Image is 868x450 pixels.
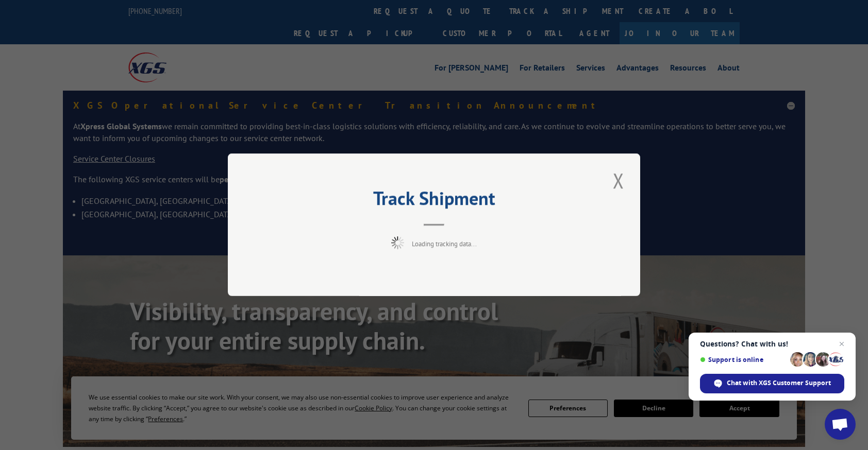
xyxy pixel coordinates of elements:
span: Support is online [700,356,787,364]
span: Chat with XGS Customer Support [727,378,831,388]
span: Loading tracking data... [412,240,477,249]
button: Close modal [610,166,627,195]
span: Questions? Chat with us! [700,340,844,348]
a: Open chat [825,409,856,440]
span: Chat with XGS Customer Support [700,374,844,393]
h2: Track Shipment [279,191,589,211]
img: xgs-loading [391,237,404,250]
